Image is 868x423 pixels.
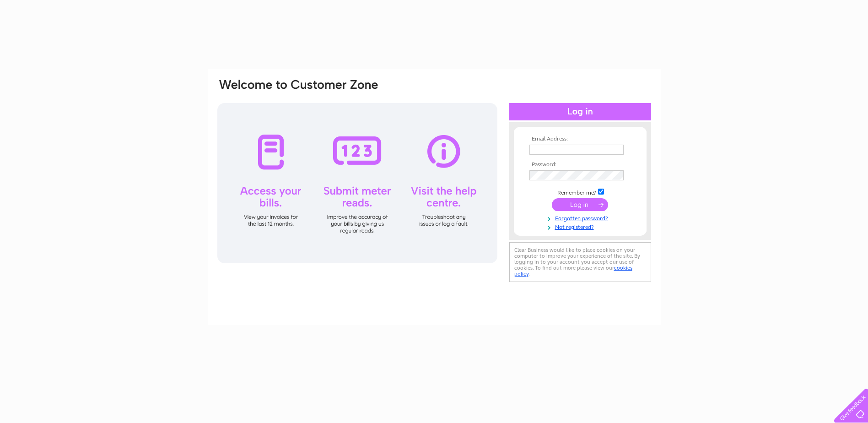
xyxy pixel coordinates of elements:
[527,187,633,196] td: Remember me?
[509,242,651,282] div: Clear Business would like to place cookies on your computer to improve your experience of the sit...
[529,213,633,222] a: Forgotten password?
[527,162,633,168] th: Password:
[514,265,632,277] a: cookies policy
[529,222,633,231] a: Not registered?
[527,136,633,142] th: Email Address:
[552,198,608,211] input: Submit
